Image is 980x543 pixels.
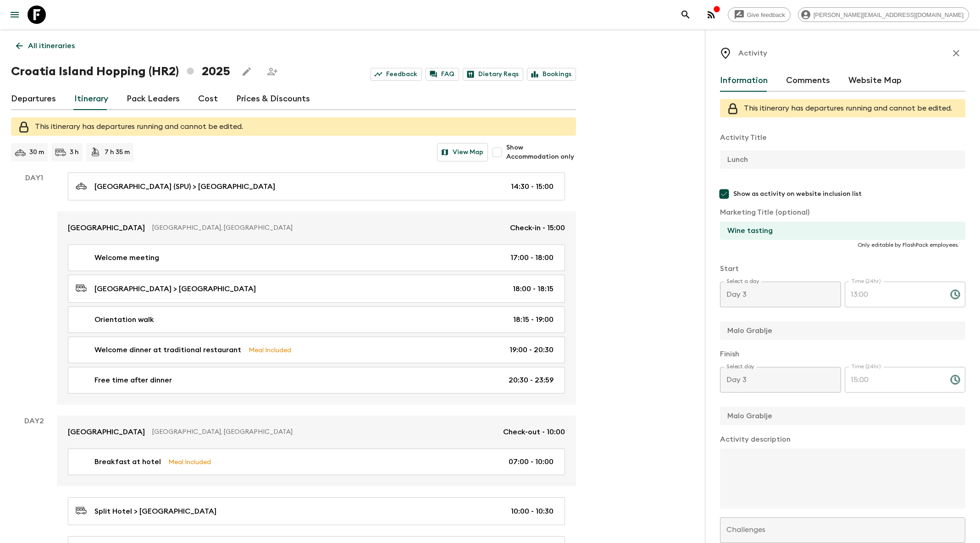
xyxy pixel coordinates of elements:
label: Select a day [726,277,759,285]
p: Split Hotel > [GEOGRAPHIC_DATA] [94,506,216,517]
a: Free time after dinner20:30 - 23:59 [68,367,565,393]
a: Bookings [527,68,576,81]
input: hh:mm [845,367,943,393]
a: Split Hotel > [GEOGRAPHIC_DATA]10:00 - 10:30 [68,497,565,525]
p: Activity description [720,434,965,445]
p: Breakfast at hotel [94,456,161,467]
a: Prices & Discounts [236,88,310,110]
span: This itinerary has departures running and cannot be edited. [744,105,952,112]
p: [GEOGRAPHIC_DATA], [GEOGRAPHIC_DATA] [152,427,496,437]
p: 19:00 - 20:30 [509,344,554,355]
a: Cost [198,88,218,110]
a: Breakfast at hotelMeal Included07:00 - 10:00 [68,449,565,475]
span: Show Accommodation only [506,143,576,161]
a: Give feedback [728,7,791,22]
p: Only editable by FlashPack employees. [726,241,959,249]
a: Pack Leaders [127,88,180,110]
button: menu [6,6,24,24]
button: Information [720,70,768,92]
button: Website Map [848,70,902,92]
p: 7 h 35 m [105,148,130,157]
p: Welcome meeting [94,252,159,263]
div: [PERSON_NAME][EMAIL_ADDRESS][DOMAIN_NAME] [798,7,969,22]
p: [GEOGRAPHIC_DATA], [GEOGRAPHIC_DATA] [152,223,503,233]
button: Edit this itinerary [238,62,256,81]
p: Free time after dinner [94,375,172,386]
p: [GEOGRAPHIC_DATA] > [GEOGRAPHIC_DATA] [94,283,256,294]
a: FAQ [426,68,459,81]
a: [GEOGRAPHIC_DATA] (SPU) > [GEOGRAPHIC_DATA]14:30 - 15:00 [68,172,565,200]
span: Give feedback [742,11,790,18]
a: Welcome dinner at traditional restaurantMeal Included19:00 - 20:30 [68,337,565,363]
p: Meal Included [168,457,211,467]
p: [GEOGRAPHIC_DATA] [68,427,145,438]
p: 20:30 - 23:59 [509,375,554,386]
a: [GEOGRAPHIC_DATA] > [GEOGRAPHIC_DATA]18:00 - 18:15 [68,275,565,303]
button: View Map [437,143,488,161]
p: [GEOGRAPHIC_DATA] (SPU) > [GEOGRAPHIC_DATA] [94,181,275,192]
p: 18:00 - 18:15 [513,283,554,294]
p: Welcome dinner at traditional restaurant [94,344,241,355]
a: Departures [11,88,56,110]
p: Orientation walk [94,314,154,325]
a: [GEOGRAPHIC_DATA][GEOGRAPHIC_DATA], [GEOGRAPHIC_DATA]Check-in - 15:00 [57,211,576,244]
span: Show as activity on website inclusion list [733,189,862,199]
span: [PERSON_NAME][EMAIL_ADDRESS][DOMAIN_NAME] [808,11,969,18]
p: 17:00 - 18:00 [510,252,554,263]
p: All itineraries [28,40,75,51]
p: Day 2 [11,416,57,427]
button: search adventures [676,6,695,24]
a: All itineraries [11,37,80,55]
p: [GEOGRAPHIC_DATA] [68,222,145,233]
a: [GEOGRAPHIC_DATA][GEOGRAPHIC_DATA], [GEOGRAPHIC_DATA]Check-out - 10:00 [57,416,576,449]
p: Day 1 [11,172,57,183]
p: 18:15 - 19:00 [513,314,554,325]
p: Start [720,263,965,274]
p: Finish [720,349,965,360]
p: Check-out - 10:00 [503,427,565,438]
span: Share this itinerary [263,62,282,81]
input: hh:mm [845,282,943,307]
a: Itinerary [74,88,108,110]
a: Dietary Reqs [463,68,523,81]
h1: Croatia Island Hopping (HR2) 2025 [11,62,230,81]
label: Time (24hr) [851,277,881,285]
p: 07:00 - 10:00 [509,456,554,467]
p: Check-in - 15:00 [510,222,565,233]
p: 30 m [29,148,44,157]
p: Meal Included [249,345,291,355]
p: Marketing Title (optional) [720,207,965,218]
p: 14:30 - 15:00 [511,181,554,192]
a: Welcome meeting17:00 - 18:00 [68,244,565,271]
span: This itinerary has departures running and cannot be edited. [35,123,243,130]
button: Comments [786,70,830,92]
input: If necessary, use this field to override activity title [720,222,958,240]
label: Select day [726,363,754,371]
a: Orientation walk18:15 - 19:00 [68,306,565,333]
label: Time (24hr) [851,363,881,371]
p: Activity [738,48,767,59]
a: Feedback [371,68,422,81]
p: 3 h [70,148,79,157]
p: 10:00 - 10:30 [511,506,554,517]
p: Activity Title [720,132,965,143]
